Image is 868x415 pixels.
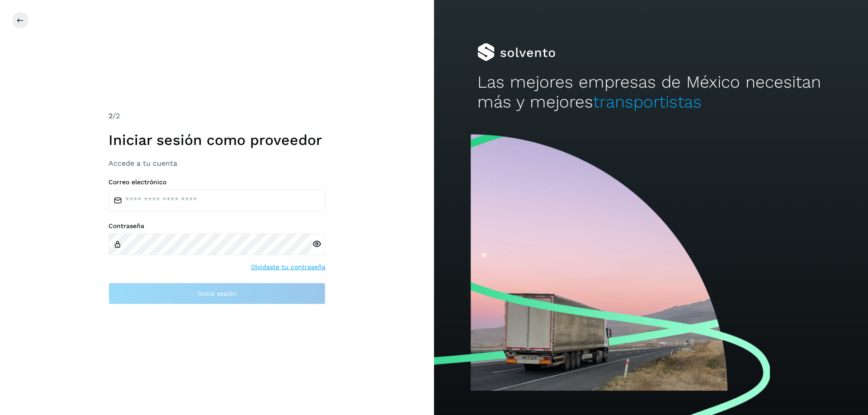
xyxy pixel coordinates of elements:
[108,131,325,149] h1: Iniciar sesión como proveedor
[108,112,113,120] span: 2
[198,290,236,297] span: Inicia sesión
[477,72,825,112] h2: Las mejores empresas de México necesitan más y mejores
[108,222,325,230] label: Contraseña
[108,159,325,168] h3: Accede a tu cuenta
[251,262,325,272] a: Olvidaste tu contraseña
[108,283,325,304] button: Inicia sesión
[108,178,325,186] label: Correo electrónico
[108,111,325,121] div: /2
[593,92,702,112] span: transportistas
